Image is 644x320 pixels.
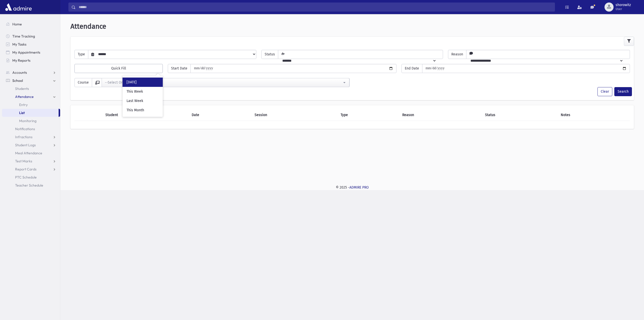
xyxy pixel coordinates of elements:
a: Notifications [2,125,60,133]
span: Monitoring [19,119,36,123]
a: Student Logs [2,141,60,149]
th: Session [252,109,338,121]
a: Monitoring [2,117,60,125]
a: Report Cards [2,165,60,173]
span: PTC Schedule [15,175,37,180]
th: Notes [558,109,630,121]
a: My Reports [2,56,60,64]
div: [DATE] [123,78,163,87]
span: User [616,7,631,11]
span: My Reports [12,58,30,63]
div: Last Week [123,96,163,105]
div: This Month [123,105,163,115]
span: Accounts [12,70,27,75]
span: Home [12,22,22,26]
button: Search [614,87,632,96]
th: Status [482,109,558,121]
th: Student [102,109,189,121]
a: PTC Schedule [2,173,60,181]
span: shorowitz [616,3,631,7]
div: © 2025 - [68,185,636,190]
th: Date [189,109,252,121]
span: Infractions [15,135,32,139]
span: Course [74,78,92,87]
span: Attendance [70,22,106,30]
span: Test Marks [15,159,32,163]
button: Quick Fill [74,64,163,73]
th: Type [338,109,399,121]
span: Notifications [15,127,35,131]
th: Reason [399,109,482,121]
a: Attendance [2,93,60,101]
a: Test Marks [2,157,60,165]
a: Entry [2,101,60,109]
div: This Week [123,87,163,96]
span: Entry [19,102,28,107]
a: Meal Attendance [2,149,60,157]
span: My Tasks [12,42,26,47]
span: Quick Fill [111,66,126,70]
span: Reason [448,50,466,59]
a: Infractions [2,133,60,141]
span: Meal Attendance [15,151,42,155]
span: My Appointments [12,50,40,55]
span: List [19,111,25,115]
a: Time Tracking [2,32,60,40]
a: Accounts [2,68,60,77]
a: ADMIRE PRO [349,185,369,190]
button: --Select One-- [102,78,349,87]
span: Start Date [168,64,191,73]
button: Clear [597,87,612,96]
a: My Appointments [2,48,60,56]
img: AdmirePro [4,2,33,12]
span: Type [74,50,88,59]
span: Time Tracking [12,34,35,39]
span: Attendance [15,94,34,99]
a: Teacher Schedule [2,181,60,189]
span: Student Logs [15,143,36,147]
div: --Select One-- [105,80,342,85]
a: Students [2,85,60,93]
a: My Tasks [2,40,60,48]
a: Home [2,20,60,28]
span: Students [15,86,29,91]
span: Report Cards [15,167,36,171]
input: Search [76,3,555,12]
span: Status [261,50,278,59]
a: List [2,109,59,117]
span: Teacher Schedule [15,183,43,188]
a: School [2,77,60,85]
span: End Date [401,64,422,73]
span: School [12,78,23,83]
